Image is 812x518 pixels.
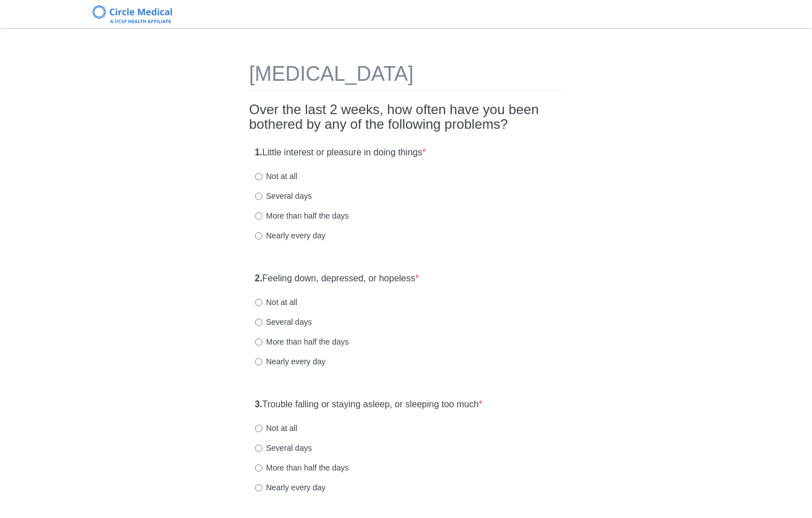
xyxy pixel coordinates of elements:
input: Nearly every day [255,232,262,240]
label: Nearly every day [255,230,326,241]
input: Several days [255,193,262,200]
input: More than half the days [255,212,262,220]
label: Several days [255,442,312,454]
input: Not at all [255,299,262,306]
label: Nearly every day [255,482,326,493]
strong: 1. [255,147,262,157]
label: Several days [255,190,312,202]
input: More than half the days [255,464,262,472]
label: Not at all [255,297,297,308]
label: More than half the days [255,210,349,221]
img: Circle Medical Logo [92,5,172,23]
input: Nearly every day [255,484,262,491]
label: Little interest or pleasure in doing things [255,146,426,159]
strong: 3. [255,399,262,409]
label: More than half the days [255,462,349,473]
label: Trouble falling or staying asleep, or sleeping too much [255,398,482,411]
label: Not at all [255,423,297,434]
label: Not at all [255,171,297,182]
input: Several days [255,445,262,452]
h1: [MEDICAL_DATA] [249,63,563,91]
input: Several days [255,319,262,326]
strong: 2. [255,273,262,283]
h2: Over the last 2 weeks, how often have you been bothered by any of the following problems? [249,102,563,132]
input: Not at all [255,425,262,432]
label: More than half the days [255,336,349,347]
input: More than half the days [255,338,262,346]
label: Nearly every day [255,356,326,367]
input: Not at all [255,173,262,180]
label: Several days [255,316,312,328]
input: Nearly every day [255,358,262,365]
label: Feeling down, depressed, or hopeless [255,272,419,285]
